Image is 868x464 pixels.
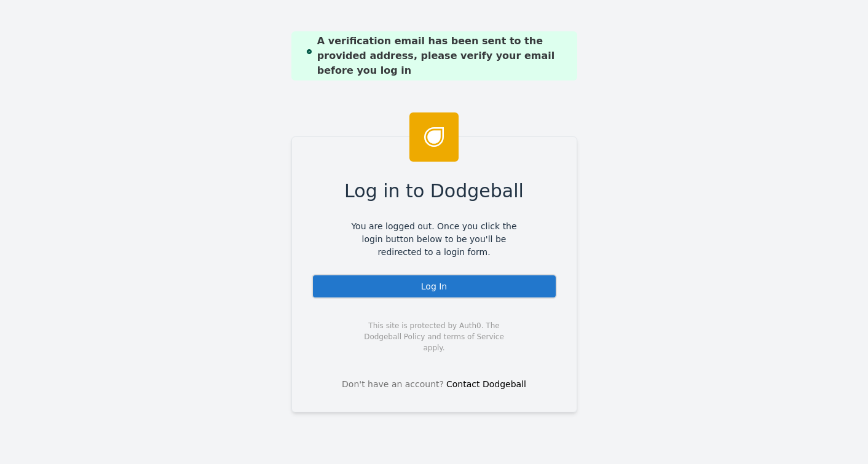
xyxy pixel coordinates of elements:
[317,34,560,78] span: A verification email has been sent to the provided address, please verify your email before you l...
[446,379,526,389] a: Contact Dodgeball
[344,177,524,205] span: Log in to Dodgeball
[342,220,526,259] span: You are logged out. Once you click the login button below to be you'll be redirected to a login f...
[342,378,444,391] span: Don't have an account?
[312,274,557,299] div: Log In
[353,320,515,353] span: This site is protected by Auth0. The Dodgeball Policy and terms of Service apply.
